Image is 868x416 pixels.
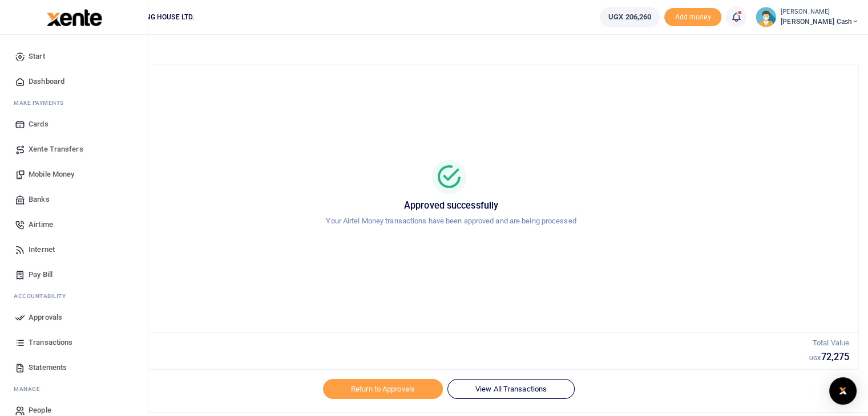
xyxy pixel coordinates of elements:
[19,385,41,393] span: anage
[9,262,139,287] a: Pay Bill
[9,44,139,69] a: Start
[29,144,83,155] span: Xente Transfers
[9,137,139,162] a: Xente Transfers
[29,51,45,62] span: Start
[809,337,849,349] p: Total Value
[29,119,49,130] span: Cards
[9,187,139,212] a: Banks
[29,337,72,348] span: Transactions
[46,13,102,21] a: logo-small logo-large logo-large
[29,405,51,416] span: People
[608,11,651,23] span: UGX 206,260
[29,312,62,323] span: Approvals
[9,330,139,355] a: Transactions
[22,292,66,300] span: countability
[781,17,859,27] span: [PERSON_NAME] Cash
[829,377,857,405] div: Open Intercom Messenger
[9,380,139,398] li: M
[9,69,139,94] a: Dashboard
[29,169,74,180] span: Mobile Money
[756,7,776,27] img: profile-user
[664,8,721,27] span: Add money
[29,219,53,230] span: Airtime
[58,215,845,227] p: Your Airtel Money transactions have been approved and are being processed
[600,7,660,27] a: UGX 206,260
[809,352,849,363] h5: 72,275
[53,337,809,349] p: Total Transactions
[664,8,721,27] li: Toup your wallet
[9,162,139,187] a: Mobile Money
[29,269,53,280] span: Pay Bill
[9,212,139,237] a: Airtime
[29,194,50,205] span: Banks
[58,200,845,211] h5: Approved successfully
[29,76,64,87] span: Dashboard
[53,352,809,363] h5: 1
[19,99,64,107] span: ake Payments
[809,355,821,361] small: UGX
[9,355,139,380] a: Statements
[447,379,575,398] a: View All Transactions
[9,237,139,262] a: Internet
[29,244,55,255] span: Internet
[29,362,67,373] span: Statements
[664,12,721,21] a: Add money
[9,305,139,330] a: Approvals
[9,94,139,112] li: M
[9,112,139,137] a: Cards
[9,287,139,305] li: Ac
[47,9,102,26] img: logo-large
[323,379,443,398] a: Return to Approvals
[781,7,859,17] small: [PERSON_NAME]
[756,7,859,27] a: profile-user [PERSON_NAME] [PERSON_NAME] Cash
[595,7,664,27] li: Wallet ballance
